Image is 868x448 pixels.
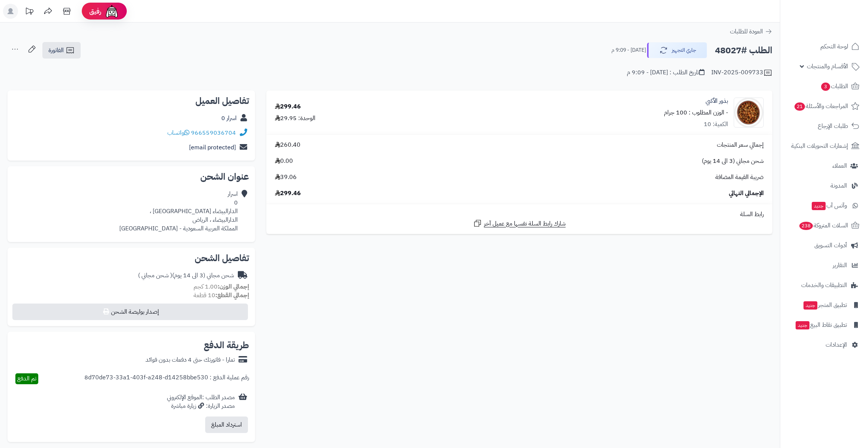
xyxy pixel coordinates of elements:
strong: إجمالي الوزن: [218,282,249,291]
a: العودة للطلبات [730,27,772,36]
span: لوحة التحكم [820,41,848,52]
h2: الطلب #48027 [715,43,772,58]
span: العودة للطلبات [730,27,763,36]
a: شارك رابط السلة نفسها مع عميل آخر [473,219,566,228]
span: 238 [799,222,813,230]
a: اسرار 0 [221,114,237,123]
a: المدونة [785,177,863,195]
div: مصدر الزيارة: زيارة مباشرة [167,402,235,410]
span: الأقسام والمنتجات [807,61,848,72]
span: إجمالي سعر المنتجات [717,141,764,149]
img: 1678049915-Akpi%20Seeds-90x90.jpg [734,98,763,128]
a: تطبيق نقاط البيعجديد [785,316,863,334]
h2: تفاصيل الشحن [14,254,249,263]
div: رابط السلة [269,210,769,219]
small: [DATE] - 9:09 م [611,47,646,54]
span: ( شحن مجاني ) [138,271,172,280]
div: INV-2025-009733 [711,68,772,77]
span: العملاء [832,161,847,171]
span: أدوات التسويق [814,240,847,251]
h2: تفاصيل العميل [14,96,249,105]
span: شحن مجاني (3 الى 14 يوم) [702,157,764,165]
h2: عنوان الشحن [14,172,249,181]
a: أدوات التسويق [785,236,863,254]
span: 299.46 [275,189,301,198]
span: طلبات الإرجاع [818,121,848,131]
a: الطلبات3 [785,77,863,95]
a: التقارير [785,256,863,274]
span: الإعدادات [826,340,847,350]
div: اسرار 0 الدارالبيضاء [GEOGRAPHIC_DATA] ، الدارالبيضاء ، الرياض المملكة العربية السعودية - [GEOGRA... [119,190,238,233]
a: بذور الأكبي [706,97,728,105]
div: رقم عملية الدفع : 8d70de73-33a1-403f-a248-d14258bbe530 [84,373,249,384]
img: logo-2.png [817,20,861,36]
span: المراجعات والأسئلة [794,101,848,111]
span: جديد [812,202,826,210]
span: الإجمالي النهائي [729,189,764,198]
a: السلات المتروكة238 [785,216,863,235]
a: طلبات الإرجاع [785,117,863,135]
a: واتساب [167,128,189,137]
a: العملاء [785,157,863,175]
button: استرداد المبلغ [205,416,248,433]
div: 299.46 [275,102,301,111]
span: تطبيق المتجر [803,300,847,310]
a: تطبيق المتجرجديد [785,296,863,314]
span: 39.06 [275,173,297,182]
div: شحن مجاني (3 الى 14 يوم) [138,271,234,280]
strong: إجمالي القطع: [215,291,249,300]
small: - الوزن المطلوب : 100 جرام [664,108,728,117]
button: إصدار بوليصة الشحن [12,304,248,320]
span: جديد [796,321,809,329]
a: الفاتورة [42,42,81,59]
span: الفاتورة [48,46,64,55]
button: جاري التجهيز [647,42,707,58]
img: ai-face.png [104,4,119,19]
a: وآتس آبجديد [785,197,863,215]
span: رفيق [89,7,101,16]
a: المراجعات والأسئلة21 [785,97,863,115]
a: تحديثات المنصة [20,4,39,21]
div: الوحدة: 29.95 [275,114,315,123]
a: 966559036704 [191,128,236,137]
span: 0.00 [275,157,293,165]
small: 1.00 كجم [194,282,249,291]
span: السلات المتروكة [799,220,848,231]
h2: طريقة الدفع [204,341,249,350]
a: إشعارات التحويلات البنكية [785,137,863,155]
span: ضريبة القيمة المضافة [715,173,764,182]
span: تم الدفع [17,374,36,383]
span: الطلبات [820,81,848,92]
a: [email protected] [189,143,236,152]
span: جديد [803,301,817,310]
span: التقارير [833,260,847,271]
div: مصدر الطلب :الموقع الإلكتروني [167,393,235,410]
a: الإعدادات [785,336,863,354]
span: 3 [821,83,830,91]
div: تاريخ الطلب : [DATE] - 9:09 م [627,68,704,77]
span: التطبيقات والخدمات [801,280,847,290]
a: التطبيقات والخدمات [785,276,863,294]
div: الكمية: 10 [704,120,728,129]
small: 10 قطعة [194,291,249,300]
span: تطبيق نقاط البيع [795,320,847,330]
span: المدونة [830,180,847,191]
a: لوحة التحكم [785,38,863,56]
span: إشعارات التحويلات البنكية [791,141,848,151]
div: تمارا - فاتورتك حتى 4 دفعات بدون فوائد [146,356,235,364]
span: 21 [794,102,805,111]
span: 260.40 [275,141,300,149]
span: وآتس آب [811,200,847,211]
span: شارك رابط السلة نفسها مع عميل آخر [484,219,566,228]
